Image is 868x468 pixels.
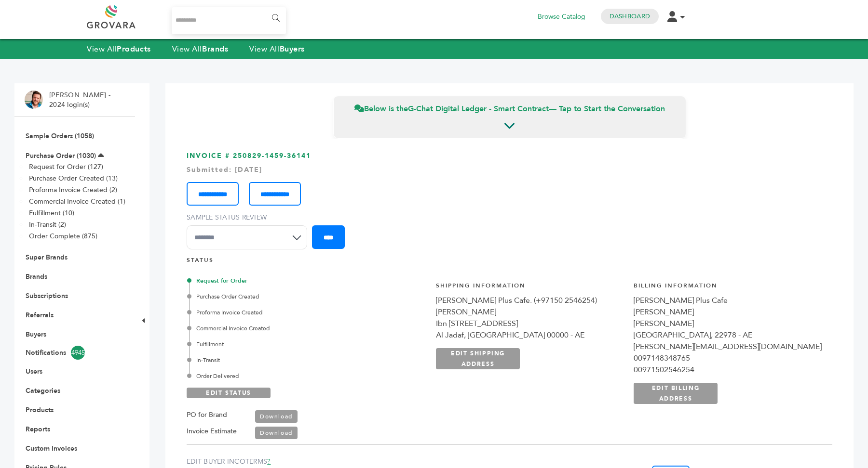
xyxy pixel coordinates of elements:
[189,276,413,285] div: Request for Order
[26,131,94,141] a: Sample Orders (1058)
[634,329,822,341] div: [GEOGRAPHIC_DATA], 22978 - AE
[187,426,237,437] label: Invoice Estimate
[189,372,413,380] div: Order Delivered
[436,282,624,295] h4: Shipping Information
[29,208,74,218] a: Fulfillment (10)
[26,151,96,160] a: Purchase Order (1030)
[189,324,413,333] div: Commercial Invoice Created
[26,346,124,360] a: Notifications4945
[29,232,97,241] a: Order Complete (875)
[634,318,822,329] div: [PERSON_NAME]
[71,346,85,360] span: 4945
[610,12,650,21] a: Dashboard
[436,318,624,329] div: Ibn [STREET_ADDRESS]
[117,44,150,54] strong: Products
[436,306,624,318] div: [PERSON_NAME]
[172,44,229,54] a: View AllBrands
[172,7,286,34] input: Search...
[26,311,54,320] a: Referrals
[436,295,624,306] div: [PERSON_NAME] Plus Cafe. (+97150 2546254)
[634,306,822,318] div: [PERSON_NAME]
[634,364,822,376] div: 00971502546254
[187,388,271,398] a: EDIT STATUS
[26,405,54,415] a: Products
[202,44,228,54] strong: Brands
[189,292,413,301] div: Purchase Order Created
[187,151,832,257] h3: INVOICE # 250829-1459-36141
[249,44,305,54] a: View AllBuyers
[26,367,42,376] a: Users
[634,282,822,295] h4: Billing Information
[187,213,312,222] label: Sample Status Review
[187,165,832,175] div: Submitted: [DATE]
[408,104,549,114] strong: G-Chat Digital Ledger - Smart Contract
[187,457,510,467] label: EDIT BUYER INCOTERMS
[354,104,665,114] span: Below is the — Tap to Start the Conversation
[26,291,68,300] a: Subscriptions
[29,197,125,206] a: Commercial Invoice Created (1)
[29,174,118,183] a: Purchase Order Created (13)
[634,295,822,306] div: [PERSON_NAME] Plus Cafe
[255,410,298,423] a: Download
[87,44,151,54] a: View AllProducts
[189,356,413,364] div: In-Transit
[436,348,520,369] a: EDIT SHIPPING ADDRESS
[26,444,77,453] a: Custom Invoices
[26,253,68,262] a: Super Brands
[280,44,305,54] strong: Buyers
[29,220,66,229] a: In-Transit (2)
[267,457,271,466] a: ?
[29,162,103,171] a: Request for Order (127)
[189,308,413,317] div: Proforma Invoice Created
[187,409,227,421] label: PO for Brand
[29,185,117,195] a: Proforma Invoice Created (2)
[26,330,46,339] a: Buyers
[26,425,50,434] a: Reports
[189,340,413,349] div: Fulfillment
[26,272,47,281] a: Brands
[26,386,60,395] a: Categories
[255,427,298,439] a: Download
[634,341,822,352] div: [PERSON_NAME][EMAIL_ADDRESS][DOMAIN_NAME]
[436,329,624,341] div: Al Jadaf, [GEOGRAPHIC_DATA] 00000 - AE
[634,383,718,404] a: EDIT BILLING ADDRESS
[187,256,832,269] h4: STATUS
[538,12,585,22] a: Browse Catalog
[634,352,822,364] div: 0097148348765
[49,91,113,109] li: [PERSON_NAME] - 2024 login(s)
